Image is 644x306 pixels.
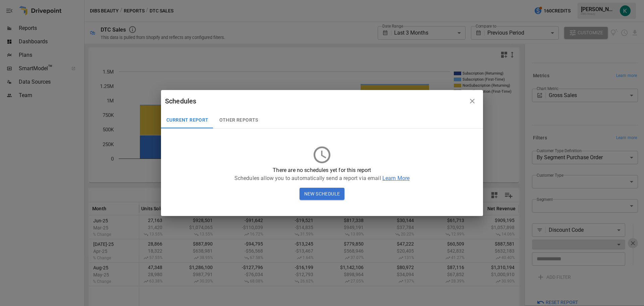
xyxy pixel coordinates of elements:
div: Schedules [165,96,466,106]
button: Other Reports [214,112,264,128]
button: Current Report [161,112,214,128]
p: There are no schedules yet for this report [166,166,478,174]
span: Learn More [381,175,410,181]
p: Schedules allow you to automatically send a report via email [166,174,478,182]
button: New Schedule [300,188,345,200]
